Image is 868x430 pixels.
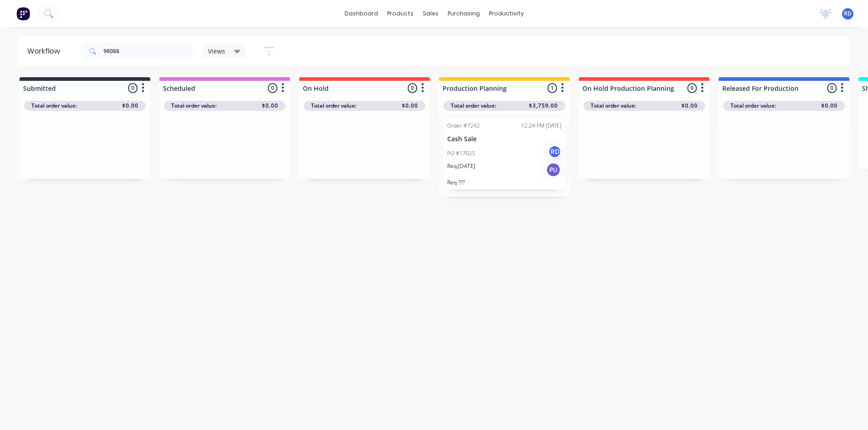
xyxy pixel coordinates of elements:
span: Total order value: [451,102,496,110]
input: Search for orders... [104,42,193,60]
span: Total order value: [171,102,217,110]
span: $3,759.00 [529,102,558,110]
span: Total order value: [730,102,776,110]
p: Req ??? [447,179,562,186]
p: Cash Sale [447,135,562,143]
div: products [383,7,418,20]
span: $0.00 [821,102,838,110]
div: PU [546,163,561,177]
img: Factory [16,7,30,20]
div: RD [548,145,562,158]
span: Total order value: [311,102,356,110]
span: $0.00 [681,102,698,110]
span: $0.00 [402,102,418,110]
span: RD [844,10,852,18]
div: productivity [484,7,528,20]
span: Views [208,46,225,56]
div: sales [418,7,443,20]
a: dashboard [340,7,383,20]
div: Workflow [27,46,64,57]
span: Total order value: [591,102,636,110]
span: Total order value: [31,102,77,110]
div: Order #724212:24 PM [DATE]Cash SalePO #17025RDReq.[DATE]PUReq ??? [444,118,565,189]
div: purchasing [443,7,484,20]
p: PO #17025 [447,149,475,158]
div: 12:24 PM [DATE] [521,122,562,130]
span: $0.00 [262,102,278,110]
span: $0.00 [122,102,138,110]
p: Req. [DATE] [447,162,475,170]
div: Order #7242 [447,122,480,130]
